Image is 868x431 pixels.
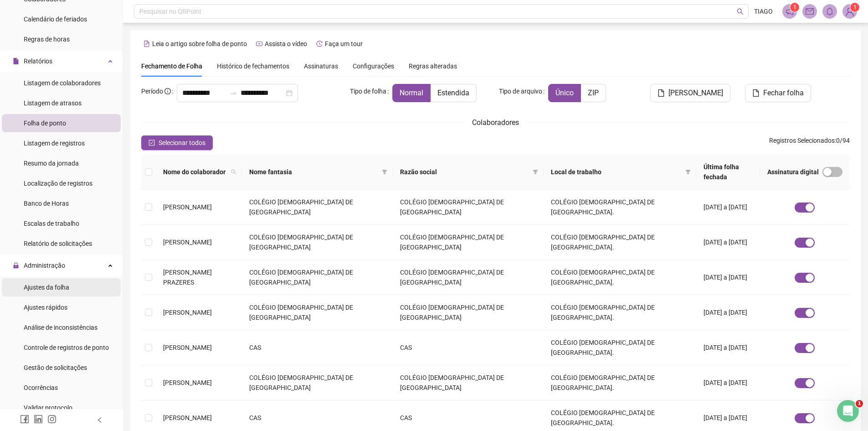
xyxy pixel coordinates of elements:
td: [DATE] a [DATE] [696,330,760,365]
td: COLÉGIO [DEMOGRAPHIC_DATA] DE [GEOGRAPHIC_DATA] [242,190,393,225]
td: COLÉGIO [DEMOGRAPHIC_DATA] DE [GEOGRAPHIC_DATA] [242,260,393,295]
span: Histórico de fechamentos [217,62,289,70]
button: Selecionar todos [141,135,213,150]
button: Fechar folha [745,84,811,102]
span: Fechar folha [763,88,804,99]
td: CAS [242,330,393,365]
span: 1 [853,4,857,10]
span: Ajustes rápidos [24,304,67,311]
span: filter [685,169,691,175]
span: info-circle [164,88,171,94]
td: COLÉGIO [DEMOGRAPHIC_DATA] DE [GEOGRAPHIC_DATA]. [544,260,696,295]
span: Relatórios [24,57,52,65]
span: Listagem de colaboradores [24,79,101,87]
span: Listagem de registros [24,140,85,147]
span: Registros Selecionados [769,137,835,144]
span: check-square [149,140,155,146]
span: Banco de Horas [24,200,69,207]
span: facebook [20,415,29,424]
span: file [657,89,665,97]
span: swap-right [230,89,237,97]
td: COLÉGIO [DEMOGRAPHIC_DATA] DE [GEOGRAPHIC_DATA] [393,225,544,260]
span: Listagem de atrasos [24,99,82,107]
span: Razão social [400,167,529,177]
span: linkedin [34,415,43,424]
span: filter [533,169,538,175]
span: filter [683,165,693,179]
span: [PERSON_NAME] PRAZERES [163,269,212,286]
td: COLÉGIO [DEMOGRAPHIC_DATA] DE [GEOGRAPHIC_DATA]. [544,365,696,400]
span: mail [806,7,814,16]
span: Estendida [437,88,469,97]
span: 1 [793,4,796,10]
td: [DATE] a [DATE] [696,260,760,295]
span: Localização de registros [24,180,92,187]
td: COLÉGIO [DEMOGRAPHIC_DATA] DE [GEOGRAPHIC_DATA] [393,365,544,400]
sup: Atualize o seu contato no menu Meus Dados [850,3,859,12]
span: history [316,41,323,47]
span: Assinatura digital [767,167,819,177]
span: [PERSON_NAME] [163,203,212,211]
span: bell [826,7,834,16]
span: Administração [24,262,65,269]
td: COLÉGIO [DEMOGRAPHIC_DATA] DE [GEOGRAPHIC_DATA] [242,365,393,400]
span: Escalas de trabalho [24,220,79,227]
td: COLÉGIO [DEMOGRAPHIC_DATA] DE [GEOGRAPHIC_DATA] [393,295,544,330]
span: Faça um tour [325,40,363,47]
span: Configurações [353,63,394,69]
span: Resumo da jornada [24,160,79,167]
td: COLÉGIO [DEMOGRAPHIC_DATA] DE [GEOGRAPHIC_DATA]. [544,330,696,365]
span: file [13,58,19,64]
span: [PERSON_NAME] [163,379,212,386]
span: Análise de inconsistências [24,324,98,331]
span: search [229,165,238,179]
span: file [752,89,760,97]
span: file-text [144,41,150,47]
span: Tipo de folha [350,86,386,96]
span: search [231,169,236,175]
span: filter [382,169,387,175]
span: Assista o vídeo [265,40,307,47]
span: instagram [47,415,56,424]
span: Gestão de solicitações [24,364,87,371]
span: [PERSON_NAME] [668,88,723,99]
span: Folha de ponto [24,119,66,127]
span: [PERSON_NAME] [163,414,212,421]
td: COLÉGIO [DEMOGRAPHIC_DATA] DE [GEOGRAPHIC_DATA] [242,225,393,260]
span: Validar protocolo [24,404,72,411]
td: COLÉGIO [DEMOGRAPHIC_DATA] DE [GEOGRAPHIC_DATA] [393,190,544,225]
td: COLÉGIO [DEMOGRAPHIC_DATA] DE [GEOGRAPHIC_DATA] [242,295,393,330]
span: ZIP [588,88,599,97]
td: [DATE] a [DATE] [696,190,760,225]
span: [PERSON_NAME] [163,344,212,351]
span: : 0 / 94 [769,135,850,150]
td: [DATE] a [DATE] [696,225,760,260]
span: [PERSON_NAME] [163,239,212,246]
span: filter [380,165,389,179]
span: Único [555,88,574,97]
td: CAS [393,330,544,365]
td: COLÉGIO [DEMOGRAPHIC_DATA] DE [GEOGRAPHIC_DATA]. [544,295,696,330]
span: 1 [856,400,863,407]
span: Tipo de arquivo [499,86,542,96]
td: COLÉGIO [DEMOGRAPHIC_DATA] DE [GEOGRAPHIC_DATA]. [544,190,696,225]
span: Regras de horas [24,36,70,43]
td: COLÉGIO [DEMOGRAPHIC_DATA] DE [GEOGRAPHIC_DATA] [393,260,544,295]
td: [DATE] a [DATE] [696,365,760,400]
span: [PERSON_NAME] [163,309,212,316]
span: Calendário de feriados [24,16,87,23]
span: Colaboradores [472,118,519,127]
img: 73022 [843,5,857,18]
span: TIAGO [754,6,773,16]
span: Ocorrências [24,384,58,391]
td: [DATE] a [DATE] [696,295,760,330]
iframe: Intercom live chat [837,400,859,422]
span: to [230,89,237,97]
span: Assinaturas [304,63,338,69]
span: Fechamento de Folha [141,62,202,70]
span: Local de trabalho [551,167,681,177]
span: Período [141,88,163,95]
span: notification [786,7,794,16]
span: lock [13,262,19,269]
span: Normal [400,88,423,97]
